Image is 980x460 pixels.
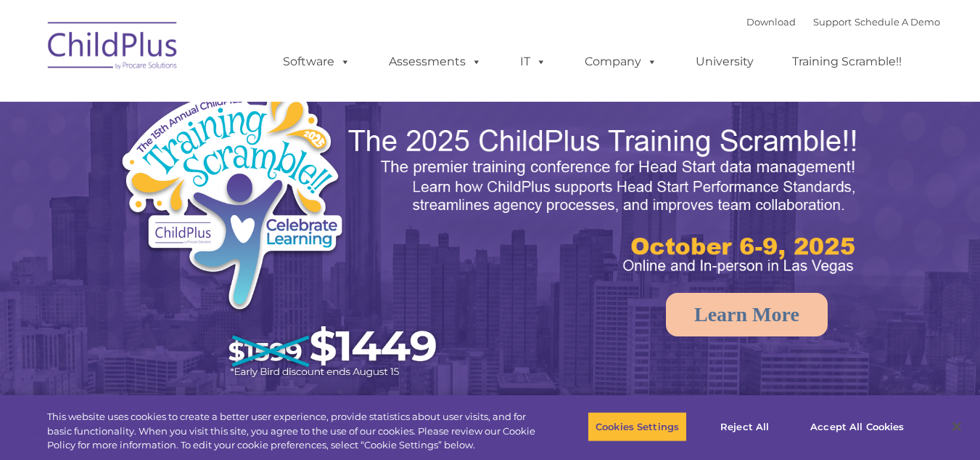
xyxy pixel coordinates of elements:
[47,410,539,453] div: This website uses cookies to create a better user experience, provide statistics about user visit...
[681,47,768,76] a: University
[941,411,973,443] button: Close
[855,16,940,28] a: Schedule A Demo
[374,47,496,76] a: Assessments
[268,47,365,76] a: Software
[588,411,687,442] button: Cookies Settings
[813,16,852,28] a: Support
[802,411,912,442] button: Accept All Cookies
[666,293,828,336] a: Learn More
[778,47,916,76] a: Training Scramble!!
[506,47,561,76] a: IT
[570,47,672,76] a: Company
[41,12,186,84] img: ChildPlus by Procare Solutions
[746,16,796,28] a: Download
[699,411,790,442] button: Reject All
[746,16,940,28] font: |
